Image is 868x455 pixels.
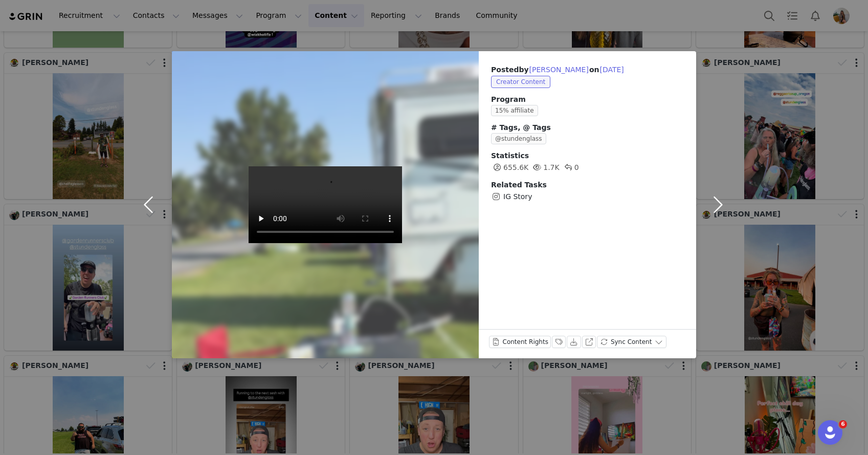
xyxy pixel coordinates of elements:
span: Creator Content [491,76,550,88]
span: IG Story [503,191,532,202]
span: 0 [562,163,579,171]
span: # Tags, @ Tags [491,123,551,132]
span: 15% affiliate [491,105,538,116]
span: 655.6K [491,163,528,171]
button: Content Rights [489,336,551,348]
span: 1.7K [531,163,559,171]
button: Sync Content [597,336,666,348]
span: by [519,66,589,74]
span: Related Tasks [491,181,547,189]
span: Statistics [491,151,529,160]
span: 6 [839,420,847,428]
span: Program [491,94,684,105]
span: Posted on [491,66,625,74]
button: [DATE] [599,63,624,76]
a: 15% affiliate [491,106,542,114]
button: [PERSON_NAME] [529,63,589,76]
span: @stundenglass [491,133,546,144]
iframe: Intercom live chat [818,420,842,445]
